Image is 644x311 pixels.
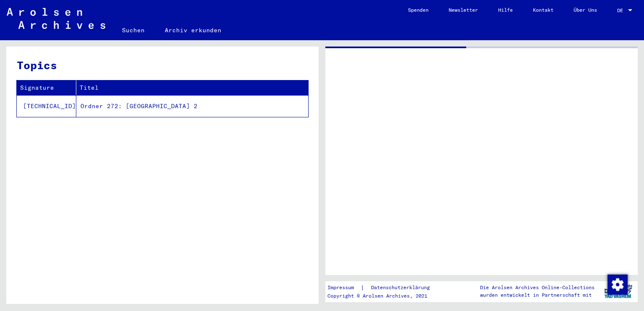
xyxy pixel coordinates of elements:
[327,283,361,292] a: Impressum
[17,80,76,95] th: Signature
[76,95,308,117] td: Ordner 272: [GEOGRAPHIC_DATA] 2
[76,80,308,95] th: Titel
[17,95,76,117] td: [TECHNICAL_ID]
[327,283,440,292] div: |
[607,274,627,294] div: Zustimmung ändern
[480,284,595,291] p: Die Arolsen Archives Online-Collections
[364,283,440,292] a: Datenschutzerklärung
[608,275,628,295] img: Zustimmung ändern
[602,281,634,302] img: yv_logo.png
[327,292,440,300] p: Copyright © Arolsen Archives, 2021
[155,20,231,40] a: Archiv erkunden
[112,20,155,40] a: Suchen
[17,57,308,73] h3: Topics
[7,8,105,29] img: Arolsen_neg.svg
[617,8,626,13] span: DE
[480,291,595,299] p: wurden entwickelt in Partnerschaft mit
